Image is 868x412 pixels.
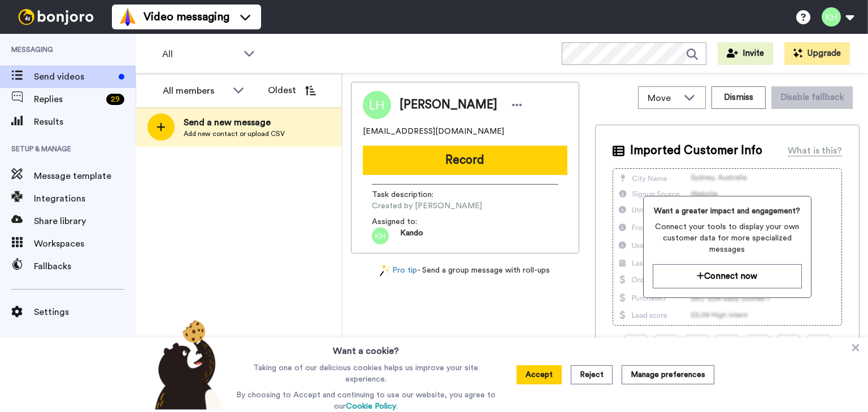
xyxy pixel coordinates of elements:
[233,362,498,385] p: Taking one of our delicious cookies helps us improve your site experience.
[784,42,850,65] button: Upgrade
[571,365,613,384] button: Reject
[144,9,229,25] span: Video messaging
[333,338,399,358] h3: Want a cookie?
[517,365,562,384] button: Accept
[653,205,802,217] span: Want a greater impact and engagement?
[14,9,98,25] img: bj-logo-header-white.svg
[622,365,714,384] button: Manage preferences
[346,402,396,410] a: Cookie Policy
[788,144,842,157] div: What is this?
[718,42,773,65] button: Invite
[145,319,228,410] img: bear-with-cookie.png
[34,260,136,273] span: Fallbacks
[363,126,504,137] span: [EMAIL_ADDRESS][DOMAIN_NAME]
[363,146,567,175] button: Record
[184,116,285,129] span: Send a new message
[106,94,124,105] div: 29
[233,389,498,412] p: By choosing to Accept and continuing to use our website, you agree to our .
[771,86,853,109] button: Disable fallback
[630,142,762,159] span: Imported Customer Info
[400,97,497,113] span: [PERSON_NAME]
[711,86,766,109] button: Dismiss
[34,214,136,228] span: Share library
[34,305,136,319] span: Settings
[363,91,391,119] img: Image of Levi Hsu
[648,91,678,105] span: Move
[34,237,136,251] span: Workspaces
[163,84,227,98] div: All members
[184,129,285,138] span: Add new contact or upload CSV
[119,8,137,26] img: vm-color.svg
[34,93,102,106] span: Replies
[34,70,114,84] span: Send videos
[400,227,423,244] span: Kando
[34,115,136,129] span: Results
[372,189,451,200] span: Task description :
[372,216,451,227] span: Assigned to:
[351,265,579,277] div: - Send a group message with roll-ups
[380,265,390,277] img: magic-wand.svg
[653,221,802,255] span: Connect your tools to display your own customer data for more specialized messages
[162,47,238,61] span: All
[34,192,136,205] span: Integrations
[259,79,324,102] button: Oldest
[653,264,802,288] button: Connect now
[34,169,136,183] span: Message template
[372,227,389,244] img: kh.png
[372,200,482,212] span: Created by [PERSON_NAME]
[380,265,417,277] a: Pro tip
